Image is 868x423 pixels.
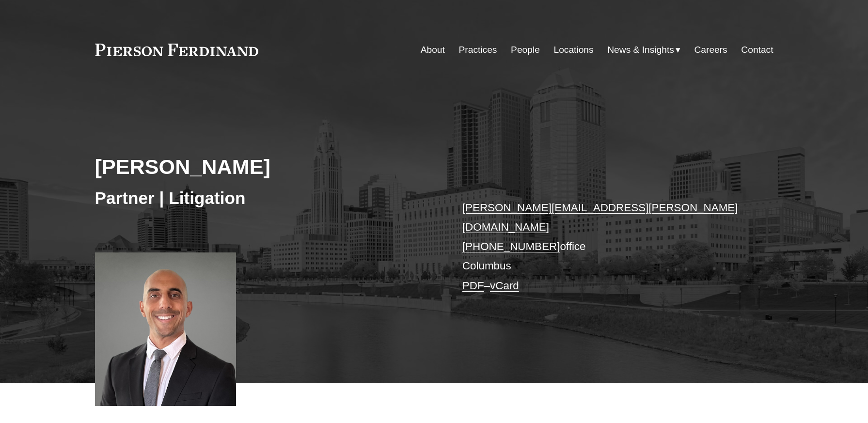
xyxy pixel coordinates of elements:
h2: [PERSON_NAME] [95,154,434,179]
a: Practices [459,41,497,59]
a: Contact [741,41,773,59]
a: PDF [462,280,484,292]
a: Careers [694,41,727,59]
p: office Columbus – [462,198,745,296]
h3: Partner | Litigation [95,188,434,209]
a: vCard [490,280,519,292]
a: People [511,41,540,59]
a: About [421,41,445,59]
span: News & Insights [607,42,674,59]
a: [PERSON_NAME][EMAIL_ADDRESS][PERSON_NAME][DOMAIN_NAME] [462,202,738,233]
a: [PHONE_NUMBER] [462,240,560,252]
a: Locations [553,41,593,59]
a: folder dropdown [607,41,680,59]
